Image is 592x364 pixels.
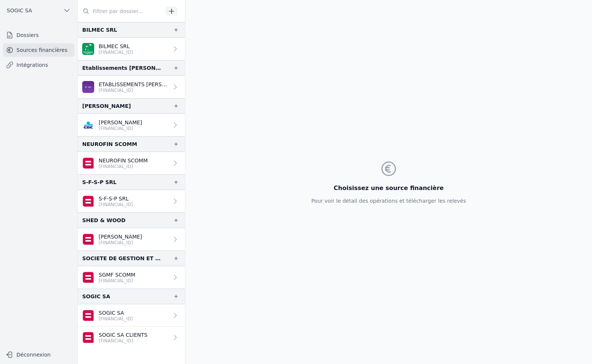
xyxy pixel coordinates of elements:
a: Intégrations [3,58,74,72]
p: [FINANCIAL_ID] [99,164,148,169]
div: SHED & WOOD [82,216,126,225]
p: [FINANCIAL_ID] [99,278,135,284]
img: BEOBANK_CTBKBEBX.png [82,81,94,93]
a: SOGIC SA [FINANCIAL_ID] [78,304,185,327]
div: SOGIC SA [82,292,110,301]
img: belfius-1.png [82,233,94,245]
img: belfius-1.png [82,271,94,283]
p: ETABLISSEMENTS [PERSON_NAME] & F [99,81,169,88]
p: [FINANCIAL_ID] [99,316,133,322]
p: [FINANCIAL_ID] [99,87,169,93]
div: NEUROFIN SCOMM [82,140,137,149]
a: [PERSON_NAME] [FINANCIAL_ID] [78,228,185,251]
a: SGMF SCOMM [FINANCIAL_ID] [78,266,185,289]
p: [PERSON_NAME] [99,119,142,126]
input: Filtrer par dossier... [78,4,163,18]
a: NEUROFIN SCOMM [FINANCIAL_ID] [78,152,185,174]
a: Dossiers [3,28,74,42]
a: SOGIC SA CLIENTS [FINANCIAL_ID] [78,327,185,349]
div: Etablissements [PERSON_NAME] et fils [PERSON_NAME] [82,63,161,72]
div: SOCIETE DE GESTION ET DE MOYENS POUR FIDUCIAIRES SCS [82,254,161,263]
div: [PERSON_NAME] [82,102,131,111]
a: Sources financières [3,43,74,57]
a: BILMEC SRL [FINANCIAL_ID] [78,38,185,60]
p: Pour voir le détail des opérations et télécharger les relevés [311,197,466,205]
h3: Choisissez une source financière [311,184,466,193]
img: belfius-1.png [82,332,94,343]
p: [FINANCIAL_ID] [99,49,133,55]
p: [FINANCIAL_ID] [99,125,142,131]
div: BILMEC SRL [82,25,117,34]
img: belfius-1.png [82,309,94,321]
p: [FINANCIAL_ID] [99,202,133,208]
p: NEUROFIN SCOMM [99,157,148,164]
p: SOGIC SA CLIENTS [99,331,148,339]
a: S-F-S-P SRL [FINANCIAL_ID] [78,190,185,212]
span: SOGIC SA [7,7,32,14]
img: belfius-1.png [82,157,94,169]
p: [FINANCIAL_ID] [99,338,148,344]
p: [PERSON_NAME] [99,233,142,240]
p: [FINANCIAL_ID] [99,240,142,246]
button: SOGIC SA [3,4,74,16]
a: ETABLISSEMENTS [PERSON_NAME] & F [FINANCIAL_ID] [78,76,185,98]
p: SOGIC SA [99,309,133,317]
img: BNP_BE_BUSINESS_GEBABEBB.png [82,43,94,55]
p: SGMF SCOMM [99,271,135,279]
div: S-F-S-P SRL [82,178,117,187]
p: BILMEC SRL [99,43,133,50]
button: Déconnexion [3,349,74,361]
a: [PERSON_NAME] [FINANCIAL_ID] [78,114,185,136]
img: belfius-1.png [82,195,94,207]
img: CBC_CREGBEBB.png [82,119,94,131]
p: S-F-S-P SRL [99,195,133,202]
